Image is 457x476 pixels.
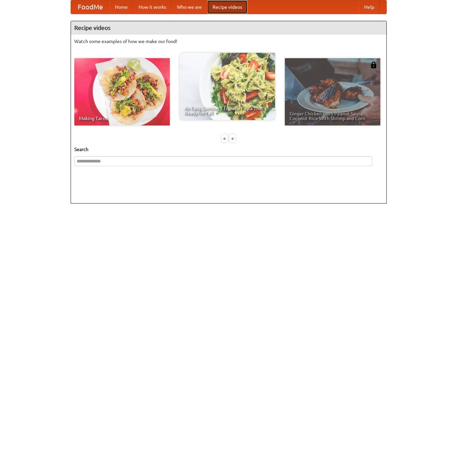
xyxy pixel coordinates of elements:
a: Who we are [172,0,207,14]
a: An Easy, Summery Tomato Pasta That's Ready for Fall [180,53,275,120]
div: » [229,134,235,143]
span: An Easy, Summery Tomato Pasta That's Ready for Fall [184,106,270,115]
h4: Recipe videos [71,21,386,35]
a: FoodMe [71,0,110,14]
a: How it works [133,0,172,14]
div: « [222,134,228,143]
p: Watch some examples of how we make our food! [74,38,383,45]
a: Recipe videos [207,0,247,14]
h5: Search [74,146,383,153]
a: Help [359,0,380,14]
span: Making Tacos [79,116,165,121]
a: Home [110,0,133,14]
img: 483408.png [370,62,377,68]
a: Making Tacos [74,58,170,125]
